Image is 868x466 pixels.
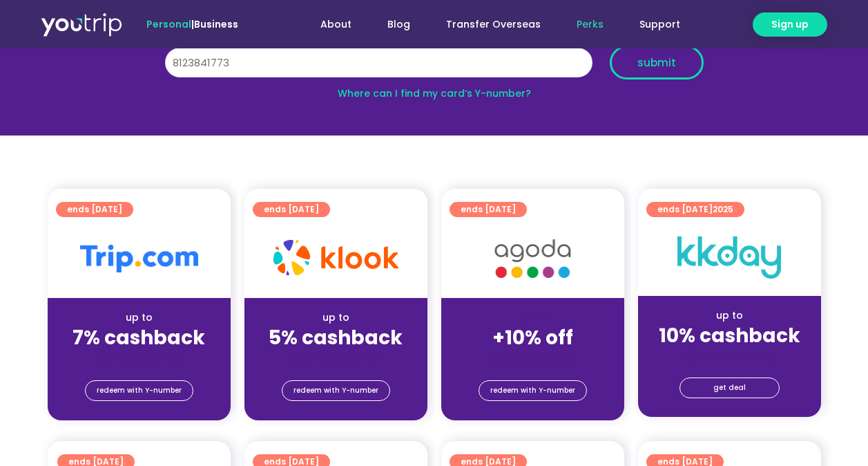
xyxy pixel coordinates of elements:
[56,202,133,217] a: ends [DATE]
[255,310,416,325] div: up to
[713,378,746,398] span: get deal
[461,202,516,217] span: ends [DATE]
[146,17,238,31] span: |
[649,348,810,363] div: (for stays only)
[67,202,122,217] span: ends [DATE]
[428,12,559,37] a: Transfer Overseas
[73,324,205,351] strong: 7% cashback
[649,308,810,323] div: up to
[97,381,182,400] span: redeem with Y-number
[59,351,220,365] div: (for stays only)
[657,202,733,217] span: ends [DATE]
[165,48,592,78] input: 10 digit Y-number (e.g. 8123456789)
[338,86,531,100] a: Where can I find my card’s Y-number?
[369,12,428,37] a: Blog
[255,351,416,365] div: (for stays only)
[146,17,191,31] span: Personal
[479,380,587,401] a: redeem with Y-number
[753,12,827,37] a: Sign up
[165,46,704,90] form: Y Number
[253,202,330,217] a: ends [DATE]
[293,381,378,400] span: redeem with Y-number
[771,17,809,32] span: Sign up
[637,57,676,68] span: submit
[621,12,698,37] a: Support
[610,46,704,80] button: submit
[269,324,403,351] strong: 5% cashback
[194,17,238,31] a: Business
[276,12,698,37] nav: Menu
[679,378,780,398] a: get deal
[59,310,220,325] div: up to
[302,12,369,37] a: About
[646,202,744,217] a: ends [DATE]2025
[659,322,800,349] strong: 10% cashback
[85,380,193,401] a: redeem with Y-number
[713,203,733,215] span: 2025
[282,380,390,401] a: redeem with Y-number
[264,202,319,217] span: ends [DATE]
[492,324,573,351] strong: +10% off
[452,351,613,365] div: (for stays only)
[450,202,527,217] a: ends [DATE]
[490,381,575,400] span: redeem with Y-number
[559,12,621,37] a: Perks
[520,310,546,324] span: up to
